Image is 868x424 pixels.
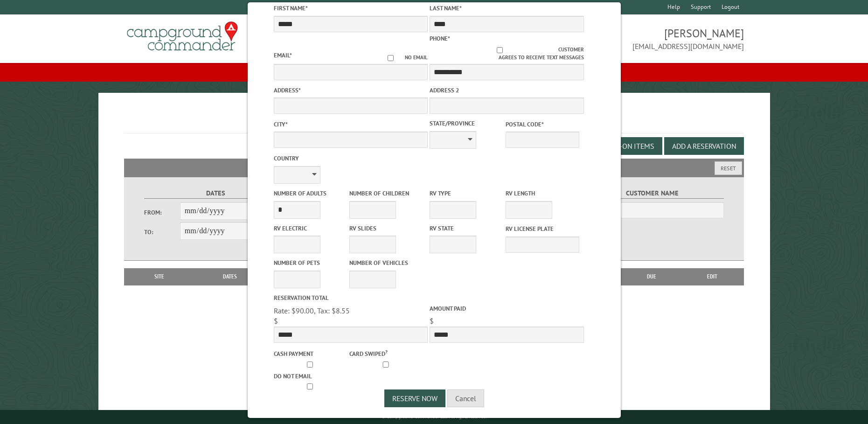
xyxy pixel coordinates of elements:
a: ? [385,348,388,355]
label: Reservation Total [273,293,427,302]
th: Edit [681,268,744,285]
label: Number of Adults [273,189,347,198]
label: Customer agrees to receive text messages [430,46,583,62]
input: No email [376,55,405,61]
label: Address [273,86,427,95]
label: RV Type [430,189,504,198]
img: Campground Commander [124,18,241,55]
th: Site [129,268,189,285]
h1: Reservations [124,108,743,133]
input: Customer agrees to receive text messages [441,47,558,53]
button: Add a Reservation [664,137,744,155]
button: Cancel [447,389,484,407]
label: Phone [430,35,450,42]
label: To: [144,228,180,236]
label: Country [273,154,427,163]
label: Number of Children [349,189,424,198]
label: First Name [273,4,427,13]
label: Number of Vehicles [349,258,424,267]
label: Email [273,51,292,59]
label: Customer Name [581,188,724,199]
th: Dates [190,268,270,285]
span: $ [273,316,278,326]
small: © Campground Commander LLC. All rights reserved. [382,414,487,420]
label: From: [144,208,180,217]
label: Number of Pets [273,258,347,267]
label: RV License Plate [505,224,579,233]
button: Reserve Now [384,389,445,407]
label: Address 2 [430,86,583,95]
th: Due [622,268,681,285]
label: Dates [144,188,287,199]
label: Amount paid [430,304,583,313]
label: Card swiped [349,348,424,358]
span: $ [430,316,434,326]
label: No email [376,54,428,62]
label: Do not email [273,372,347,381]
button: Edit Add-on Items [582,137,662,155]
label: Last Name [430,4,583,13]
label: State/Province [430,119,504,128]
label: RV Slides [349,224,424,233]
span: Rate: $90.00, Tax: $8.55 [273,306,349,315]
label: City [273,120,427,129]
label: RV Length [505,189,579,198]
label: RV Electric [273,224,347,233]
label: RV State [430,224,504,233]
h2: Filters [124,159,743,176]
label: Postal Code [505,120,579,129]
label: Cash payment [273,349,347,358]
button: Reset [715,161,742,175]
